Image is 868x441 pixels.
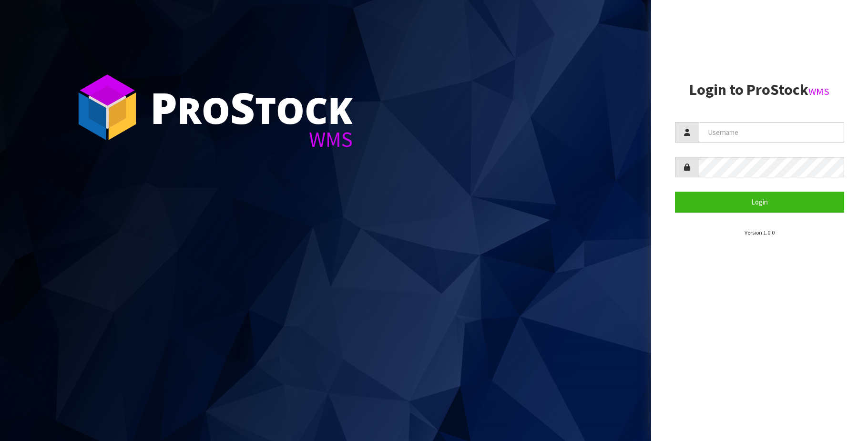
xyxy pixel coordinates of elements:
[675,82,844,98] h2: Login to ProStock
[699,122,844,143] input: Username
[745,229,775,236] small: Version 1.0.0
[808,85,829,98] small: WMS
[675,192,844,212] button: Login
[150,129,353,150] div: WMS
[150,86,353,129] div: ro tock
[150,78,177,136] span: P
[71,72,143,143] img: ProStock Cube
[230,78,255,136] span: S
